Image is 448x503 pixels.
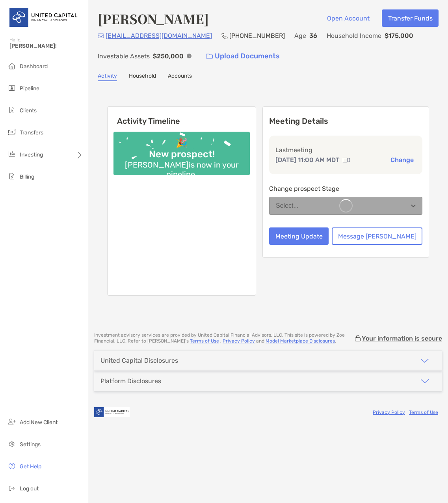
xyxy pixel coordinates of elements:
span: Transfers [20,129,43,136]
div: [PERSON_NAME] is now in your pipeline. [113,160,250,179]
a: Accounts [168,73,192,81]
button: Transfer Funds [382,9,439,27]
a: Privacy Policy [373,410,405,415]
img: settings icon [7,439,17,449]
p: Investable Assets [98,51,150,61]
button: Message [PERSON_NAME] [332,227,422,245]
span: Get Help [20,463,41,470]
p: Change prospect Stage [269,184,422,194]
p: 36 [309,31,317,41]
img: Email Icon [98,34,104,38]
span: Log out [20,485,39,492]
p: Household Income [327,31,381,41]
p: $250,000 [153,51,184,61]
p: [EMAIL_ADDRESS][DOMAIN_NAME] [106,31,212,41]
button: Meeting Update [269,227,329,245]
p: Last meeting [275,145,416,155]
p: [DATE] 11:00 AM MDT [275,155,340,165]
p: $175,000 [385,31,413,41]
span: Add New Client [20,419,58,426]
img: United Capital Logo [9,3,78,32]
span: Settings [20,441,41,448]
button: Open Account [321,9,376,27]
a: Household [129,73,156,81]
img: Phone Icon [221,33,228,39]
img: company logo [94,403,130,421]
a: Privacy Policy [223,338,255,344]
button: Change [388,156,416,164]
span: Clients [20,107,37,114]
img: icon arrow [420,356,429,365]
span: Pipeline [20,85,39,92]
img: logout icon [7,483,17,493]
a: Activity [98,73,117,81]
img: dashboard icon [7,61,17,71]
img: clients icon [7,105,17,115]
p: Your information is secure [362,335,442,342]
img: investing icon [7,149,17,159]
h4: [PERSON_NAME] [98,9,209,28]
p: Investment advisory services are provided by United Capital Financial Advisors, LLC . This site i... [94,332,354,344]
div: United Capital Disclosures [100,357,178,364]
span: Dashboard [20,63,48,70]
p: Meeting Details [269,116,422,126]
div: 🎉 [173,137,191,149]
p: [PHONE_NUMBER] [229,31,285,41]
img: get-help icon [7,461,17,471]
a: Terms of Use [409,410,438,415]
img: icon arrow [420,376,429,386]
h6: Activity Timeline [108,107,256,126]
a: Upload Documents [201,48,285,65]
img: add_new_client icon [7,417,17,427]
img: communication type [343,157,350,163]
span: Investing [20,151,43,158]
span: [PERSON_NAME]! [9,43,83,49]
div: Platform Disclosures [100,377,161,385]
img: button icon [206,54,213,59]
img: transfers icon [7,127,17,137]
img: pipeline icon [7,83,17,93]
img: Info Icon [187,54,191,58]
span: Billing [20,173,34,180]
div: New prospect! [146,149,218,160]
a: Terms of Use [190,338,219,344]
img: billing icon [7,171,17,181]
a: Model Marketplace Disclosures [266,338,335,344]
p: Age [294,31,306,41]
